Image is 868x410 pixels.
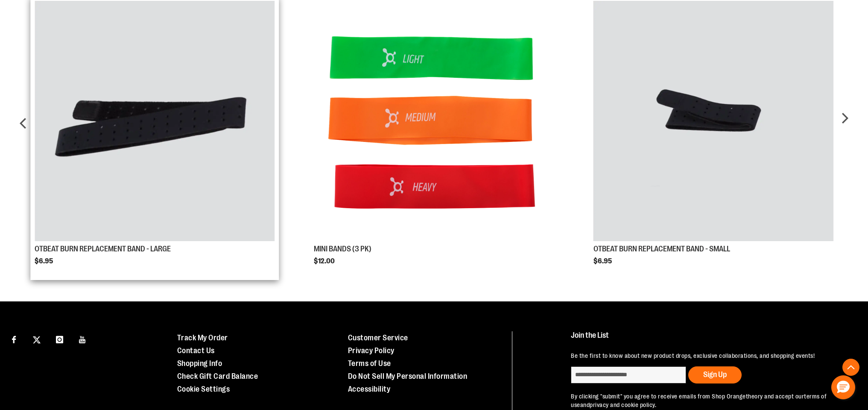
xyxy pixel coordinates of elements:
[688,366,742,383] button: Sign Up
[314,1,554,241] img: MINI BANDS (3 PK)
[6,331,21,346] a: Visit our Facebook page
[348,333,408,342] a: Customer Service
[177,346,215,355] a: Contact Us
[593,1,833,242] a: Product Page Link
[348,359,391,368] a: Terms of Use
[177,359,222,368] a: Shopping Info
[571,393,827,408] a: terms of use
[177,333,228,342] a: Track My Order
[29,331,44,346] a: Visit our X page
[52,331,67,346] a: Visit our Instagram page
[703,370,727,379] span: Sign Up
[177,385,230,393] a: Cookie Settings
[571,351,848,360] p: Be the first to know about new product drops, exclusive collaborations, and shopping events!
[35,245,171,253] a: OTBEAT BURN REPLACEMENT BAND - LARGE
[842,359,859,376] button: Back To Top
[348,346,395,355] a: Privacy Policy
[348,385,391,393] a: Accessibility
[593,1,833,241] img: OTBEAT BURN REPLACEMENT BAND - SMALL
[571,331,848,347] h4: Join the List
[590,401,656,408] a: privacy and cookie policy.
[348,372,468,381] a: Do Not Sell My Personal Information
[35,1,275,242] a: Product Page Link
[571,366,686,383] input: enter email
[571,392,848,409] p: By clicking "submit" you agree to receive emails from Shop Orangetheory and accept our and
[35,257,54,265] span: $6.95
[75,331,90,346] a: Visit our Youtube page
[593,245,730,253] a: OTBEAT BURN REPLACEMENT BAND - SMALL
[314,257,336,265] span: $12.00
[314,1,554,242] a: Product Page Link
[314,245,371,253] a: MINI BANDS (3 PK)
[33,336,41,344] img: Twitter
[593,257,613,265] span: $6.95
[831,375,855,399] button: Hello, have a question? Let’s chat.
[35,1,275,241] img: OTBEAT BURN REPLACEMENT BAND - LARGE
[177,372,258,381] a: Check Gift Card Balance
